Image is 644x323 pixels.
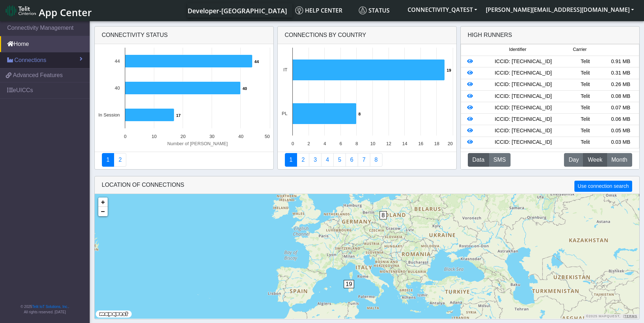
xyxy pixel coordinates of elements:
[13,71,63,80] span: Advanced Features
[6,3,91,18] a: App Center
[282,111,287,116] text: PL
[285,153,297,167] a: Connections By Country
[356,3,403,18] a: Status
[603,92,639,100] div: 0.08 MB
[607,153,632,167] button: Month
[114,153,126,167] a: Deployment status
[333,153,346,167] a: Usage by Carrier
[355,141,358,146] text: 8
[489,153,511,167] button: SMS
[370,141,375,146] text: 10
[307,141,310,146] text: 2
[295,6,303,14] img: knowledge.svg
[14,56,46,65] span: Connections
[402,141,407,146] text: 14
[102,153,114,167] a: Connectivity status
[264,134,269,139] text: 50
[603,58,639,66] div: 0.91 MB
[32,305,68,309] a: Telit IoT Solutions, Inc.
[479,69,568,77] div: ICCID: [TECHNICAL_ID]
[434,141,439,146] text: 18
[359,6,390,14] span: Status
[291,141,294,146] text: 0
[481,3,638,16] button: [PERSON_NAME][EMAIL_ADDRESS][DOMAIN_NAME]
[603,69,639,77] div: 0.31 MB
[468,31,512,39] div: High Runners
[479,58,568,66] div: ICCID: [TECHNICAL_ID]
[568,115,603,123] div: Telit
[479,138,568,146] div: ICCID: [TECHNICAL_ID]
[238,134,243,139] text: 40
[468,153,489,167] button: Data
[358,112,361,116] text: 8
[584,314,639,319] div: ©2025 MapQuest, |
[568,127,603,135] div: Telit
[209,134,214,139] text: 30
[370,153,382,167] a: Not Connected for 30 days
[573,46,587,53] span: Carrier
[321,153,334,167] a: Connections By Carrier
[479,81,568,89] div: ICCID: [TECHNICAL_ID]
[167,141,228,146] text: Number of [PERSON_NAME]
[588,156,602,164] span: Week
[6,5,36,16] img: logo-telit-cinterion-gw-new.png
[283,67,287,72] text: IT
[568,81,603,89] div: Telit
[603,115,639,123] div: 0.06 MB
[98,207,108,216] a: Zoom out
[254,60,259,64] text: 44
[278,27,456,44] div: Connections By Country
[603,81,639,89] div: 0.26 MB
[583,153,607,167] button: Week
[309,153,321,167] a: Usage per Country
[95,27,273,44] div: Connectivity status
[180,134,185,139] text: 20
[568,104,603,112] div: Telit
[345,153,358,167] a: 14 Days Trend
[151,134,156,139] text: 10
[344,280,354,288] span: 19
[323,141,326,146] text: 4
[564,153,583,167] button: Day
[479,92,568,100] div: ICCID: [TECHNICAL_ID]
[292,3,356,18] a: Help center
[603,104,639,112] div: 0.07 MB
[187,3,287,18] a: Your current platform instance
[114,58,119,64] text: 44
[611,156,627,164] span: Month
[176,113,180,118] text: 17
[418,141,423,146] text: 16
[243,86,247,91] text: 40
[98,112,120,118] text: In Session
[39,6,92,19] span: App Center
[95,176,639,194] div: LOCATION OF CONNECTIONS
[295,6,342,14] span: Help center
[114,85,119,91] text: 40
[479,127,568,135] div: ICCID: [TECHNICAL_ID]
[568,58,603,66] div: Telit
[359,6,367,14] img: status.svg
[447,141,452,146] text: 20
[624,314,638,318] a: Terms
[188,6,287,15] span: Developer-[GEOGRAPHIC_DATA]
[568,138,603,146] div: Telit
[603,127,639,135] div: 0.05 MB
[339,141,342,146] text: 6
[285,153,449,167] nav: Summary paging
[568,92,603,100] div: Telit
[297,153,309,167] a: Carrier
[386,141,391,146] text: 12
[603,138,639,146] div: 0.03 MB
[569,156,579,164] span: Day
[447,68,451,72] text: 19
[98,198,108,207] a: Zoom in
[403,3,481,16] button: CONNECTIVITY_QATEST
[574,181,632,192] button: Use connection search
[102,153,266,167] nav: Summary paging
[124,134,126,139] text: 0
[509,46,526,53] span: Identifier
[568,69,603,77] div: Telit
[380,211,387,219] span: 8
[358,153,370,167] a: Zero Session
[479,115,568,123] div: ICCID: [TECHNICAL_ID]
